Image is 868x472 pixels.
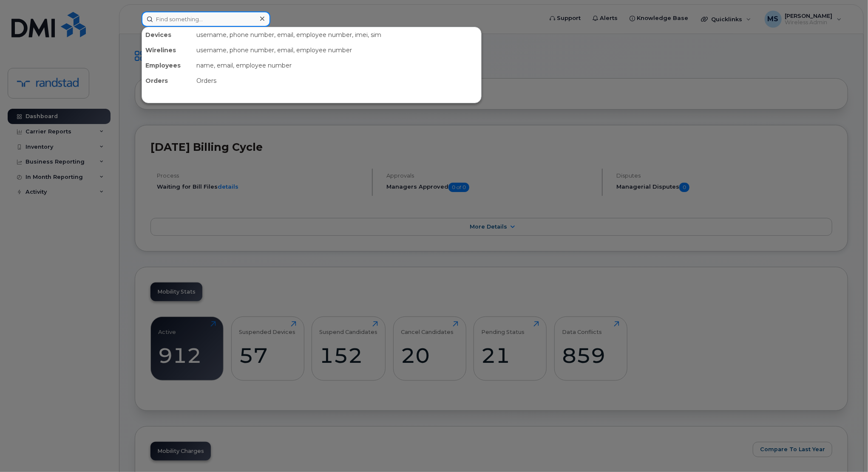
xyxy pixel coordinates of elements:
div: Employees [142,58,193,73]
div: username, phone number, email, employee number [193,42,481,58]
div: Devices [142,27,193,42]
div: Orders [193,73,481,88]
div: Orders [142,73,193,88]
div: username, phone number, email, employee number, imei, sim [193,27,481,42]
div: name, email, employee number [193,58,481,73]
div: Wirelines [142,42,193,58]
